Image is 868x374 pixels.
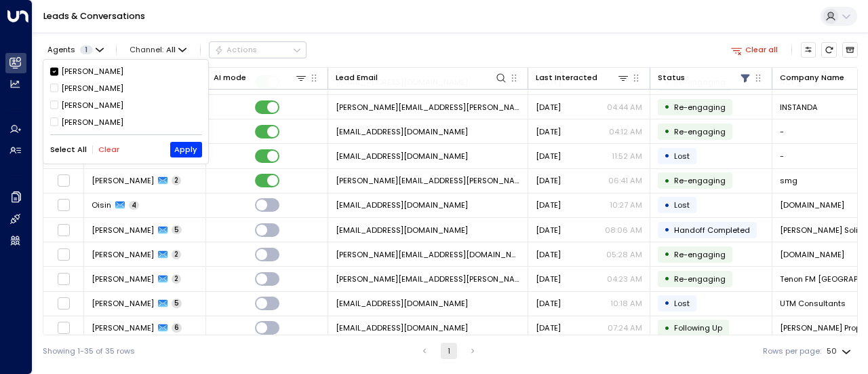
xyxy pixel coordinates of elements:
div: [PERSON_NAME] [61,83,123,94]
div: [PERSON_NAME] [50,83,202,94]
button: Clear [98,145,119,154]
button: Select All [50,145,87,154]
div: [PERSON_NAME] [50,100,202,111]
div: [PERSON_NAME] [50,66,202,77]
div: [PERSON_NAME] [61,66,123,77]
div: [PERSON_NAME] [61,117,123,128]
div: [PERSON_NAME] [50,117,202,128]
div: [PERSON_NAME] [61,100,123,111]
button: Apply [170,142,202,157]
